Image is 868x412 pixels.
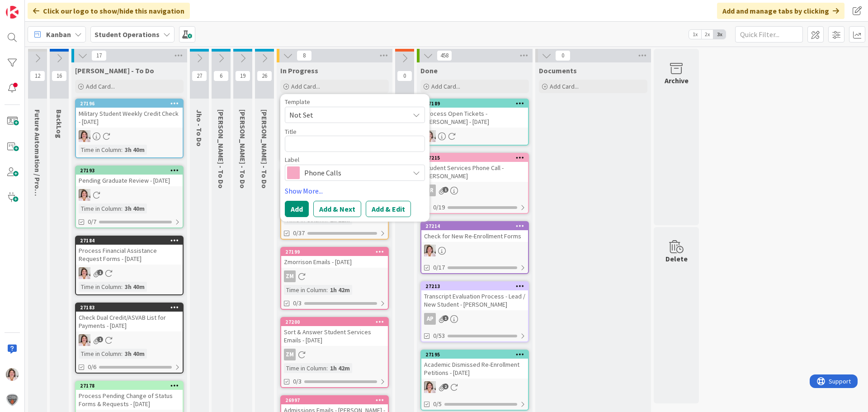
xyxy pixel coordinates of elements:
[424,245,436,256] img: EW
[285,319,388,325] div: 27200
[94,30,160,39] b: Student Operations
[76,303,183,312] div: 27183
[121,282,123,292] span: :
[421,350,528,359] div: 27195
[701,30,713,39] span: 2x
[293,228,305,238] span: 0/37
[421,154,528,162] div: 27215
[76,390,183,410] div: Process Pending Change of Status Forms & Requests - [DATE]
[443,384,448,389] span: 2
[424,313,436,325] div: AP
[76,382,183,410] div: 27178Process Pending Change of Status Forms & Requests - [DATE]
[281,270,388,282] div: ZM
[420,281,529,342] a: 27213Transcript Evaluation Process - Lead / New Student - [PERSON_NAME]AP0/53
[285,156,299,163] span: Label
[76,245,183,265] div: Process Financial Assistance Request Forms - [DATE]
[433,263,445,272] span: 0/17
[284,270,296,282] div: ZM
[79,334,90,346] img: EW
[55,109,64,138] span: BackLog
[75,66,154,75] span: Emilie - To Do
[76,267,183,279] div: EW
[366,201,411,217] button: Add & Edit
[425,351,528,358] div: 27195
[281,326,388,346] div: Sort & Answer Student Services Emails - [DATE]
[433,399,442,409] span: 0/5
[123,145,147,155] div: 3h 40m
[281,256,388,268] div: Zmorrison Emails - [DATE]
[257,71,272,81] span: 26
[76,303,183,331] div: 27183Check Dual Credit/ASVAB List for Payments - [DATE]
[76,189,183,201] div: EW
[421,350,528,379] div: 27195Academic Dismissed Re-Enrollment Petitions - [DATE]
[421,185,528,196] div: JR
[28,3,190,19] div: Click our logo to show/hide this navigation
[421,222,528,242] div: 27214Check for New Re-Enrollment Forms
[424,381,436,393] img: EW
[79,189,90,201] img: EW
[433,331,445,341] span: 0/53
[76,166,183,175] div: 27193
[420,99,529,146] a: 27189Process Open Tickets - [PERSON_NAME] - [DATE]EW
[281,396,388,404] div: 26997
[425,223,528,229] div: 27214
[291,82,320,90] span: Add Card...
[281,318,388,326] div: 27200
[6,368,19,381] img: EW
[437,50,452,61] span: 458
[121,349,123,359] span: :
[75,303,184,374] a: 27183Check Dual Credit/ASVAB List for Payments - [DATE]EWTime in Column:3h 40m0/6
[79,145,121,155] div: Time in Column
[284,285,326,295] div: Time in Column
[421,290,528,310] div: Transcript Evaluation Process - Lead / New Student - [PERSON_NAME]
[421,99,528,108] div: 27189
[6,393,19,406] img: avatar
[235,71,250,81] span: 19
[421,282,528,290] div: 27213
[328,363,352,373] div: 1h 42m
[280,247,389,310] a: 27199Zmorrison Emails - [DATE]ZMTime in Column:1h 42m0/3
[304,166,405,179] span: Phone Calls
[76,237,183,265] div: 27184Process Financial Assistance Request Forms - [DATE]
[281,318,388,346] div: 27200Sort & Answer Student Services Emails - [DATE]
[717,3,844,19] div: Add and manage tabs by clicking
[293,298,302,308] span: 0/3
[326,285,328,295] span: :
[88,362,96,372] span: 0/6
[80,237,183,244] div: 27184
[420,221,529,274] a: 27214Check for New Re-Enrollment FormsEW0/17
[421,222,528,230] div: 27214
[421,230,528,242] div: Check for New Re-Enrollment Forms
[421,359,528,379] div: Academic Dismissed Re-Enrollment Petitions - [DATE]
[75,166,184,228] a: 27193Pending Graduate Review - [DATE]EWTime in Column:3h 40m0/7
[46,29,71,40] span: Kanban
[80,100,183,107] div: 27196
[52,71,67,81] span: 16
[420,350,529,411] a: 27195Academic Dismissed Re-Enrollment Petitions - [DATE]EW0/5
[424,185,436,196] div: JR
[421,99,528,128] div: 27189Process Open Tickets - [PERSON_NAME] - [DATE]
[33,109,42,232] span: Future Automation / Process Building
[76,108,183,128] div: Military Student Weekly Credit Check - [DATE]
[297,50,312,61] span: 8
[76,130,183,142] div: EW
[213,71,229,81] span: 6
[713,30,726,39] span: 3x
[421,130,528,142] div: EW
[6,6,19,19] img: Visit kanbanzone.com
[285,185,425,196] a: Show More...
[238,109,247,189] span: Eric - To Do
[328,285,352,295] div: 1h 42m
[665,253,688,264] div: Delete
[313,201,361,217] button: Add & Next
[76,99,183,108] div: 27196
[285,249,388,255] div: 27199
[421,154,528,182] div: 27215Student Services Phone Call - [PERSON_NAME]
[79,204,121,213] div: Time in Column
[443,315,448,321] span: 1
[79,282,121,292] div: Time in Column
[192,71,207,81] span: 27
[123,349,147,359] div: 3h 40m
[19,1,41,12] span: Support
[689,30,701,39] span: 1x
